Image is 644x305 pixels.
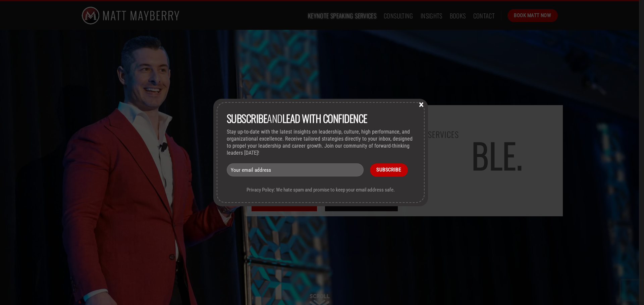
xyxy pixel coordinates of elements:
[227,163,364,176] input: Your email address
[227,110,367,126] span: and
[282,110,367,126] strong: lead with Confidence
[227,187,415,193] p: Privacy Policy: We hate spam and promise to keep your email address safe.
[227,110,267,126] strong: Subscribe
[416,101,426,107] button: Close
[227,129,415,156] p: Stay up-to-date with the latest insights on leadership, culture, high performance, and organizati...
[370,163,408,176] input: Subscribe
